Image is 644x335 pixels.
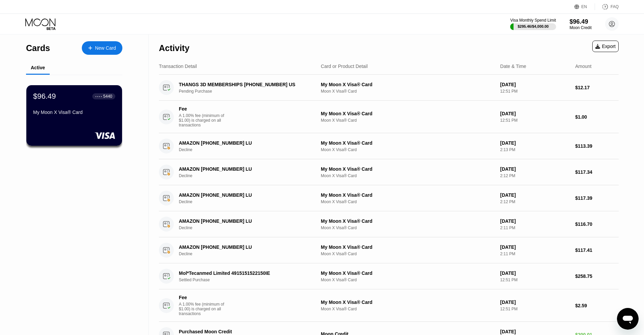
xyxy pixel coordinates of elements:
div: Settled Purchase [179,278,320,282]
div: Active [31,65,45,70]
div: A 1.00% fee (minimum of $1.00) is charged on all transactions [179,302,230,316]
div: FAQ [611,4,619,9]
div: 12:51 PM [500,278,570,282]
div: Moon X Visa® Card [321,173,495,178]
div: Cards [26,43,50,53]
div: [DATE] [500,329,570,334]
div: Decline [179,173,320,178]
div: Fee [179,295,226,300]
div: Moon X Visa® Card [321,252,495,256]
div: 5440 [103,94,112,99]
div: FAQ [595,3,619,10]
div: My Moon X Visa® Card [321,218,495,224]
div: THANGS 3D MEMBERSHIPS [PHONE_NUMBER] USPending PurchaseMy Moon X Visa® CardMoon X Visa® Card[DATE... [159,75,619,101]
div: THANGS 3D MEMBERSHIPS [PHONE_NUMBER] US [179,82,310,87]
div: AMAZON [PHONE_NUMBER] LUDeclineMy Moon X Visa® CardMoon X Visa® Card[DATE]2:13 PM$113.39 [159,133,619,159]
div: 2:11 PM [500,252,570,256]
div: My Moon X Visa® Card [321,82,495,87]
div: Moon X Visa® Card [321,89,495,94]
div: Moon Credit [570,25,592,30]
div: Visa Monthly Spend Limit$295.46/$4,000.00 [510,18,556,30]
div: 2:12 PM [500,173,570,178]
div: AMAZON [PHONE_NUMBER] LUDeclineMy Moon X Visa® CardMoon X Visa® Card[DATE]2:11 PM$116.70 [159,211,619,237]
div: $117.34 [575,169,619,175]
div: $2.59 [575,303,619,308]
div: $113.39 [575,143,619,149]
div: Activity [159,43,189,53]
iframe: Schaltfläche zum Öffnen des Messaging-Fensters [617,308,639,330]
div: $258.75 [575,273,619,279]
div: [DATE] [500,244,570,250]
div: Decline [179,252,320,256]
div: [DATE] [500,192,570,198]
div: AMAZON [PHONE_NUMBER] LUDeclineMy Moon X Visa® CardMoon X Visa® Card[DATE]2:12 PM$117.39 [159,185,619,211]
div: Moon X Visa® Card [321,199,495,204]
div: Decline [179,225,320,230]
div: FeeA 1.00% fee (minimum of $1.00) is charged on all transactionsMy Moon X Visa® CardMoon X Visa® ... [159,289,619,322]
div: A 1.00% fee (minimum of $1.00) is charged on all transactions [179,113,230,127]
div: My Moon X Visa® Card [321,300,495,305]
div: $96.49● ● ● ●5440My Moon X Visa® Card [26,85,122,146]
div: New Card [82,41,122,55]
div: Export [592,41,619,52]
div: AMAZON [PHONE_NUMBER] LU [179,218,310,224]
div: Decline [179,147,320,152]
div: Moon X Visa® Card [321,147,495,152]
div: Amount [575,64,591,69]
div: $96.49 [33,92,56,101]
div: Visa Monthly Spend Limit [510,18,556,23]
div: Moon X Visa® Card [321,118,495,123]
div: [DATE] [500,166,570,172]
div: Moon X Visa® Card [321,278,495,282]
div: Mol*Tecanmed Limited 4915151522150IESettled PurchaseMy Moon X Visa® CardMoon X Visa® Card[DATE]12... [159,263,619,289]
div: FeeA 1.00% fee (minimum of $1.00) is charged on all transactionsMy Moon X Visa® CardMoon X Visa® ... [159,101,619,133]
div: Purchased Moon Credit [179,329,310,334]
div: Export [595,44,616,49]
div: Transaction Detail [159,64,197,69]
div: Fee [179,106,226,112]
div: [DATE] [500,140,570,146]
div: [DATE] [500,300,570,305]
div: [DATE] [500,218,570,224]
div: AMAZON [PHONE_NUMBER] LU [179,140,310,146]
div: Moon X Visa® Card [321,225,495,230]
div: $1.00 [575,114,619,120]
div: EN [581,4,587,9]
div: New Card [95,45,116,51]
div: Decline [179,199,320,204]
div: My Moon X Visa® Card [33,110,115,115]
div: AMAZON [PHONE_NUMBER] LU [179,166,310,172]
div: AMAZON [PHONE_NUMBER] LUDeclineMy Moon X Visa® CardMoon X Visa® Card[DATE]2:11 PM$117.41 [159,237,619,263]
div: Card or Product Detail [321,64,368,69]
div: $96.49Moon Credit [570,18,592,30]
div: My Moon X Visa® Card [321,244,495,250]
div: $116.70 [575,221,619,227]
div: [DATE] [500,111,570,116]
div: $295.46 / $4,000.00 [518,24,549,28]
div: 2:13 PM [500,147,570,152]
div: [DATE] [500,82,570,87]
div: $12.17 [575,85,619,90]
div: My Moon X Visa® Card [321,270,495,276]
div: ● ● ● ● [95,95,102,97]
div: 12:51 PM [500,307,570,311]
div: AMAZON [PHONE_NUMBER] LU [179,244,310,250]
div: AMAZON [PHONE_NUMBER] LU [179,192,310,198]
div: Pending Purchase [179,89,320,94]
div: AMAZON [PHONE_NUMBER] LUDeclineMy Moon X Visa® CardMoon X Visa® Card[DATE]2:12 PM$117.34 [159,159,619,185]
div: $117.39 [575,195,619,201]
div: Date & Time [500,64,526,69]
div: 12:51 PM [500,89,570,94]
div: Moon X Visa® Card [321,307,495,311]
div: [DATE] [500,270,570,276]
div: 2:11 PM [500,225,570,230]
div: EN [574,3,595,10]
div: My Moon X Visa® Card [321,111,495,116]
div: My Moon X Visa® Card [321,166,495,172]
div: Mol*Tecanmed Limited 4915151522150IE [179,270,310,276]
div: My Moon X Visa® Card [321,192,495,198]
div: $117.41 [575,247,619,253]
div: 12:51 PM [500,118,570,123]
div: $96.49 [570,18,592,25]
